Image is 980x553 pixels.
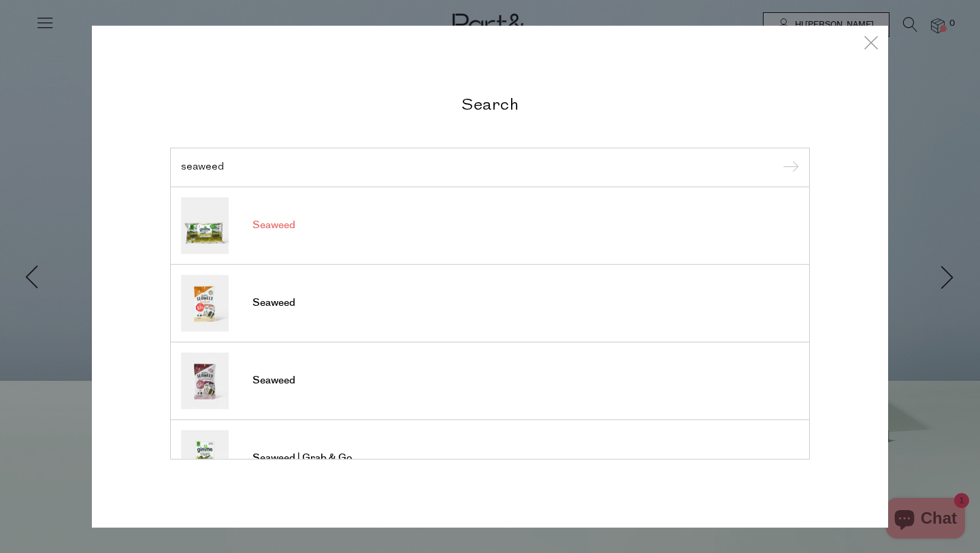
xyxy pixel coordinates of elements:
[181,352,799,409] a: Seaweed
[181,197,799,253] a: Seaweed
[181,197,229,253] img: Seaweed
[252,296,295,310] span: Seaweed
[181,162,799,172] input: Search
[252,374,295,388] span: Seaweed
[181,430,229,486] img: Seaweed | Grab & Go
[252,219,295,232] span: Seaweed
[181,352,229,409] img: Seaweed
[181,430,799,486] a: Seaweed | Grab & Go
[252,452,352,465] span: Seaweed | Grab & Go
[181,274,229,331] img: Seaweed
[170,94,810,114] h2: Search
[181,274,799,331] a: Seaweed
